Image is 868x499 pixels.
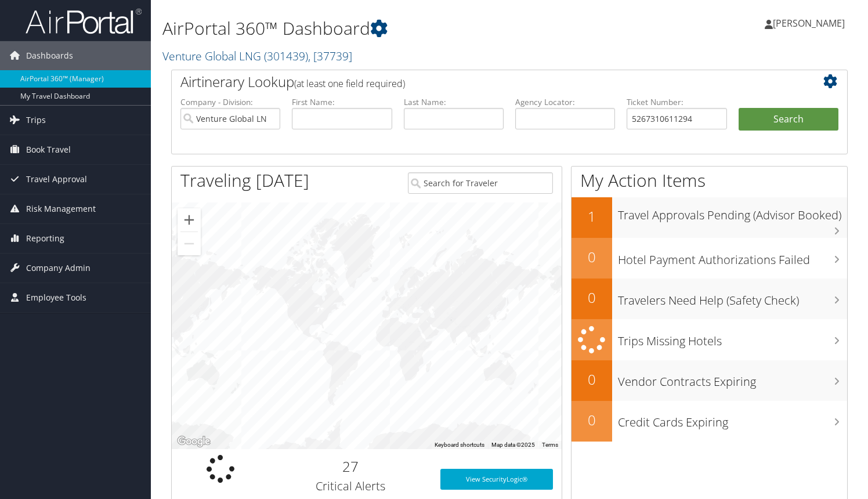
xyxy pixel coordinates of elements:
a: Terms (opens in new tab) [542,442,558,448]
h3: Critical Alerts [278,478,423,494]
a: 0Travelers Need Help (Safety Check) [572,279,847,319]
button: Zoom in [178,208,201,232]
span: , [ 37739 ] [308,48,352,64]
h3: Credit Cards Expiring [618,408,847,431]
a: 1Travel Approvals Pending (Advisor Booked) [572,197,847,238]
label: First Name: [292,96,392,108]
h3: Travel Approvals Pending (Advisor Booked) [618,201,847,223]
span: Employee Tools [26,283,86,312]
img: airportal-logo.png [26,8,142,35]
span: (at least one field required) [294,77,405,90]
span: Risk Management [26,194,96,223]
h2: 0 [572,288,612,308]
span: Book Travel [26,135,71,164]
img: Google [175,434,213,449]
h1: Traveling [DATE] [180,168,309,193]
h3: Trips Missing Hotels [618,327,847,349]
h1: My Action Items [572,168,847,193]
label: Last Name: [404,96,504,108]
label: Agency Locator: [515,96,615,108]
a: View SecurityLogic® [440,469,553,490]
span: Travel Approval [26,165,87,194]
button: Zoom out [178,232,201,255]
span: [PERSON_NAME] [773,17,845,30]
a: [PERSON_NAME] [765,6,856,41]
input: Search for Traveler [408,172,553,194]
h2: 0 [572,247,612,267]
span: Map data ©2025 [491,442,535,448]
span: Trips [26,106,46,135]
a: 0Hotel Payment Authorizations Failed [572,238,847,279]
h2: 27 [278,457,423,476]
h3: Vendor Contracts Expiring [618,368,847,390]
a: 0Credit Cards Expiring [572,401,847,442]
span: Company Admin [26,254,91,283]
a: Open this area in Google Maps (opens a new window) [175,434,213,449]
h2: 1 [572,207,612,226]
a: 0Vendor Contracts Expiring [572,360,847,401]
button: Keyboard shortcuts [435,441,484,449]
label: Company - Division: [180,96,280,108]
span: Dashboards [26,41,73,70]
span: Reporting [26,224,64,253]
h2: Airtinerary Lookup [180,72,782,92]
h3: Hotel Payment Authorizations Failed [618,246,847,268]
label: Ticket Number: [627,96,726,108]
span: ( 301439 ) [264,48,308,64]
button: Search [739,108,838,131]
a: Trips Missing Hotels [572,319,847,360]
a: Venture Global LNG [162,48,352,64]
h2: 0 [572,410,612,430]
h3: Travelers Need Help (Safety Check) [618,287,847,309]
h1: AirPortal 360™ Dashboard [162,16,625,41]
h2: 0 [572,370,612,389]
